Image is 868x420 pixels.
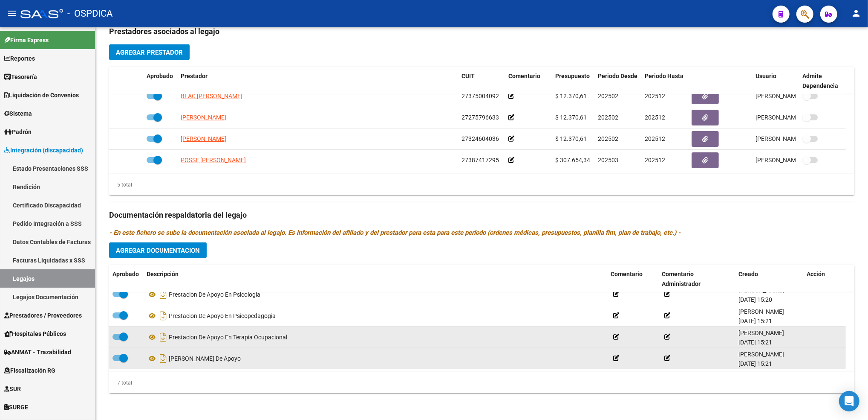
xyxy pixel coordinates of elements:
[598,157,618,163] span: 202503
[181,114,226,121] span: [PERSON_NAME]
[147,309,604,323] div: Prestacion De Apoyo En Psicopedagogia
[555,135,587,142] span: $ 12.370,61
[461,135,499,142] span: 27324604036
[461,114,499,121] span: 27275796633
[181,157,246,163] span: POSSE [PERSON_NAME]
[738,360,772,367] span: [DATE] 15:21
[645,135,665,142] span: 202512
[109,26,854,38] h3: Prestadores asociados al legajo
[4,402,28,412] span: SURGE
[752,67,799,95] datatable-header-cell: Usuario
[756,114,822,121] span: [PERSON_NAME] [DATE]
[645,93,665,99] span: 202512
[552,67,594,95] datatable-header-cell: Presupuesto
[461,93,499,99] span: 27375004092
[508,73,540,79] span: Comentario
[4,311,82,320] span: Prestadores / Proveedores
[738,330,784,336] span: [PERSON_NAME]
[738,339,772,346] span: [DATE] 15:21
[555,114,587,121] span: $ 12.370,61
[158,352,169,365] i: Descargar documento
[555,93,587,99] span: $ 12.370,61
[147,271,179,277] span: Descripción
[738,308,784,315] span: [PERSON_NAME]
[147,73,173,79] span: Aprobado
[645,157,665,163] span: 202512
[851,8,861,18] mat-icon: person
[181,93,242,99] span: BLAC [PERSON_NAME]
[803,265,846,293] datatable-header-cell: Acción
[461,73,475,79] span: CUIT
[109,378,132,388] div: 7 total
[4,54,35,63] span: Reportes
[738,351,784,358] span: [PERSON_NAME]
[738,318,772,324] span: [DATE] 15:21
[738,271,758,277] span: Creado
[799,67,846,95] datatable-header-cell: Admite Dependencia
[109,242,207,258] button: Agregar Documentacion
[143,67,177,95] datatable-header-cell: Aprobado
[598,135,618,142] span: 202502
[4,35,49,45] span: Firma Express
[109,265,143,293] datatable-header-cell: Aprobado
[4,109,32,118] span: Sistema
[461,157,499,163] span: 27387417295
[116,49,183,56] span: Agregar Prestador
[4,146,83,155] span: Integración (discapacidad)
[177,67,458,95] datatable-header-cell: Prestador
[4,329,66,338] span: Hospitales Públicos
[181,73,208,79] span: Prestador
[555,73,590,79] span: Presupuesto
[458,67,505,95] datatable-header-cell: CUIT
[645,114,665,121] span: 202512
[641,67,688,95] datatable-header-cell: Periodo Hasta
[109,180,132,190] div: 5 total
[147,288,604,301] div: Prestacion De Apoyo En Psicologia
[112,271,139,277] span: Aprobado
[598,73,637,79] span: Periodo Desde
[738,296,772,303] span: [DATE] 15:20
[4,347,71,357] span: ANMAT - Trazabilidad
[735,265,803,293] datatable-header-cell: Creado
[181,135,226,142] span: [PERSON_NAME]
[738,287,784,294] span: [PERSON_NAME]
[756,93,822,99] span: [PERSON_NAME] [DATE]
[607,265,658,293] datatable-header-cell: Comentario
[555,157,590,163] span: $ 307.654,34
[7,8,17,18] mat-icon: menu
[611,271,643,277] span: Comentario
[598,114,618,121] span: 202502
[756,73,776,79] span: Usuario
[109,209,854,221] h3: Documentación respaldatoria del legajo
[594,67,641,95] datatable-header-cell: Periodo Desde
[109,44,190,60] button: Agregar Prestador
[505,67,552,95] datatable-header-cell: Comentario
[116,247,200,254] span: Agregar Documentacion
[143,265,607,293] datatable-header-cell: Descripción
[147,352,604,365] div: [PERSON_NAME] De Apoyo
[67,4,112,23] span: - OSPDICA
[807,271,825,277] span: Acción
[4,72,37,82] span: Tesorería
[158,288,169,301] i: Descargar documento
[598,93,618,99] span: 202502
[147,330,604,344] div: Prestacion De Apoyo En Terapia Ocupacional
[662,271,701,287] span: Comentario Administrador
[4,127,32,137] span: Padrón
[109,229,681,236] i: - En este fichero se sube la documentación asociada al legajo. Es información del afiliado y del ...
[158,330,169,344] i: Descargar documento
[645,73,683,79] span: Periodo Hasta
[158,309,169,323] i: Descargar documento
[4,366,55,375] span: Fiscalización RG
[839,391,859,411] div: Open Intercom Messenger
[756,135,822,142] span: [PERSON_NAME] [DATE]
[802,73,838,89] span: Admite Dependencia
[4,90,79,100] span: Liquidación de Convenios
[658,265,735,293] datatable-header-cell: Comentario Administrador
[4,384,21,394] span: SUR
[756,157,822,163] span: [PERSON_NAME] [DATE]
